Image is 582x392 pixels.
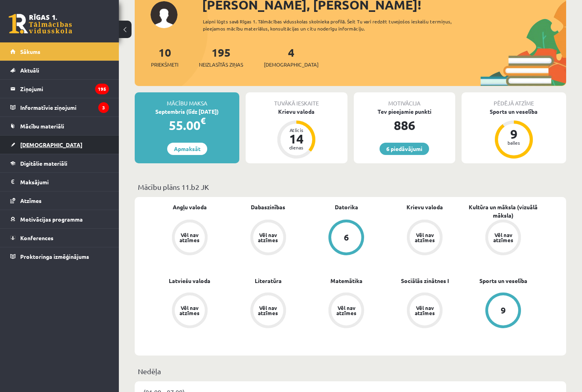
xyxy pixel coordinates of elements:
div: 6 [344,233,349,242]
a: Literatūra [255,277,282,285]
div: Sports un veselība [462,107,566,116]
span: Sākums [20,48,40,55]
a: 6 piedāvājumi [380,143,429,155]
div: Mācību maksa [135,92,239,107]
span: Proktoringa izmēģinājums [20,253,89,260]
div: Atlicis [284,128,308,132]
div: 14 [284,132,308,145]
div: Pēdējā atzīme [462,92,566,107]
div: Tuvākā ieskaite [246,92,347,107]
a: Angļu valoda [173,203,207,211]
div: Tev pieejamie punkti [354,107,455,116]
a: Vēl nav atzīmes [385,293,464,330]
a: Vēl nav atzīmes [229,220,307,257]
div: balles [502,140,526,145]
div: 9 [501,306,506,315]
legend: Informatīvie ziņojumi [20,98,109,117]
a: Sports un veselība [479,277,527,285]
a: 6 [307,220,386,257]
span: € [200,115,206,126]
a: Vēl nav atzīmes [307,293,386,330]
a: Ziņojumi195 [10,80,109,98]
a: Apmaksāt [167,143,207,155]
span: Priekšmeti [151,61,178,69]
a: Rīgas 1. Tālmācības vidusskola [9,14,72,34]
div: Vēl nav atzīmes [257,232,279,243]
div: Vēl nav atzīmes [179,305,201,316]
a: Aktuāli [10,61,109,79]
div: 886 [354,116,455,135]
a: Vēl nav atzīmes [151,220,229,257]
p: Mācību plāns 11.b2 JK [138,182,563,192]
span: Digitālie materiāli [20,160,67,167]
div: Vēl nav atzīmes [179,232,201,243]
a: Kultūra un māksla (vizuālā māksla) [464,203,542,220]
a: Vēl nav atzīmes [229,293,307,330]
div: Laipni lūgts savā Rīgas 1. Tālmācības vidusskolas skolnieka profilā. Šeit Tu vari redzēt tuvojošo... [203,18,462,32]
i: 195 [95,84,109,94]
div: Vēl nav atzīmes [414,232,436,243]
a: Matemātika [330,277,363,285]
div: Septembris (līdz [DATE]) [135,107,239,116]
a: 9 [464,293,542,330]
a: Dabaszinības [251,203,285,211]
div: Vēl nav atzīmes [492,232,514,243]
a: Vēl nav atzīmes [151,293,229,330]
i: 3 [98,102,109,113]
a: Krievu valoda [406,203,443,211]
div: Vēl nav atzīmes [257,305,279,316]
div: Krievu valoda [246,107,347,116]
a: Sākums [10,42,109,61]
div: 55.00 [135,116,239,135]
a: 195Neizlasītās ziņas [199,45,243,69]
a: 10Priekšmeti [151,45,178,69]
span: Neizlasītās ziņas [199,61,243,69]
a: Informatīvie ziņojumi3 [10,98,109,117]
div: Motivācija [354,92,455,107]
a: Maksājumi [10,173,109,191]
div: dienas [284,145,308,150]
span: Motivācijas programma [20,216,83,223]
a: 4[DEMOGRAPHIC_DATA] [264,45,319,69]
a: Krievu valoda Atlicis 14 dienas [246,107,347,160]
a: Sports un veselība 9 balles [462,107,566,160]
div: 9 [502,128,526,140]
a: Konferences [10,229,109,247]
a: Sociālās zinātnes I [401,277,449,285]
span: [DEMOGRAPHIC_DATA] [20,141,82,148]
a: Datorika [335,203,358,211]
legend: Maksājumi [20,173,109,191]
span: Mācību materiāli [20,122,64,130]
a: Digitālie materiāli [10,154,109,172]
a: Proktoringa izmēģinājums [10,247,109,266]
a: [DEMOGRAPHIC_DATA] [10,136,109,154]
p: Nedēļa [138,366,563,377]
span: Atzīmes [20,197,42,204]
a: Atzīmes [10,191,109,210]
legend: Ziņojumi [20,80,109,98]
a: Motivācijas programma [10,210,109,228]
span: Aktuāli [20,67,39,74]
a: Vēl nav atzīmes [385,220,464,257]
div: Vēl nav atzīmes [414,305,436,316]
a: Latviešu valoda [169,277,210,285]
span: [DEMOGRAPHIC_DATA] [264,61,319,69]
span: Konferences [20,234,53,241]
a: Vēl nav atzīmes [464,220,542,257]
a: Mācību materiāli [10,117,109,135]
div: Vēl nav atzīmes [335,305,357,316]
